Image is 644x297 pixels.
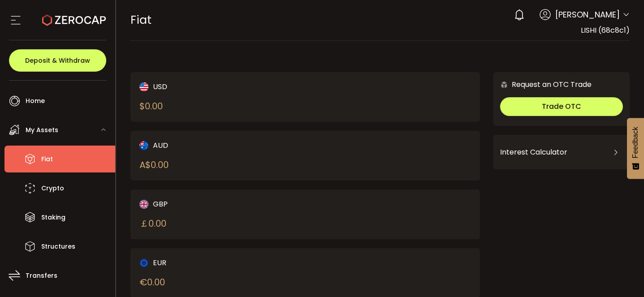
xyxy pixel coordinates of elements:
[139,81,289,92] div: USD
[139,99,163,113] div: $ 0.00
[443,14,644,297] div: 聊天小组件
[139,140,289,151] div: AUD
[139,82,148,91] img: usd_portfolio.svg
[139,275,165,289] div: € 0.00
[139,198,289,210] div: GBP
[41,240,75,253] span: Structures
[139,257,289,268] div: EUR
[25,57,90,64] span: Deposit & Withdraw
[443,14,644,297] iframe: Chat Widget
[26,124,58,137] span: My Assets
[41,211,65,224] span: Staking
[139,217,166,230] div: ￡ 0.00
[26,269,57,282] span: Transfers
[555,9,620,21] span: [PERSON_NAME]
[139,158,169,172] div: A$ 0.00
[139,258,148,267] img: eur_portfolio.svg
[9,49,106,72] button: Deposit & Withdraw
[131,12,152,28] span: Fiat
[139,141,148,150] img: aud_portfolio.svg
[26,95,45,108] span: Home
[139,200,148,209] img: gbp_portfolio.svg
[41,182,64,195] span: Crypto
[41,153,53,166] span: Fiat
